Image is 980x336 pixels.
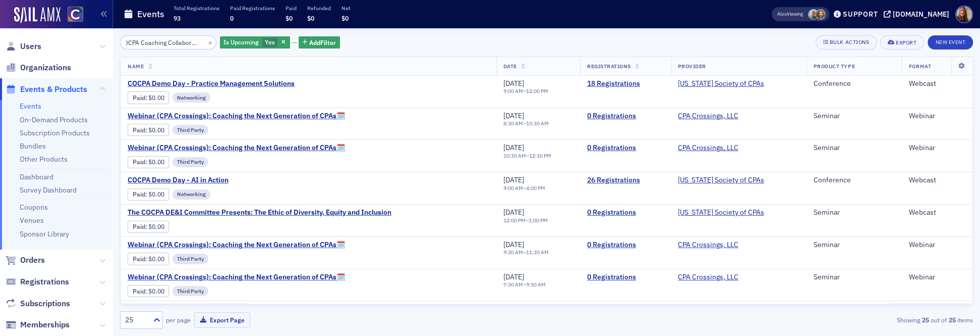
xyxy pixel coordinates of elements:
span: $0 [285,14,293,22]
button: [DOMAIN_NAME] [884,11,953,18]
time: 9:30 AM [503,249,523,256]
span: Webinar (CPA Crossings): Coaching the Next Generation of CPAs🗓️ [128,143,345,153]
div: Networking [172,92,210,103]
a: Paid [133,126,145,134]
span: Organizations [20,62,71,73]
a: Subscriptions [6,298,70,309]
button: × [206,37,215,46]
p: Refunded [307,5,331,12]
div: Paid: 0 - $0 [128,156,169,168]
span: $0.00 [148,255,164,263]
span: $0 [341,14,349,22]
a: Survey Dashboard [20,185,77,195]
div: 25 [125,315,147,325]
a: Events [20,102,41,111]
a: Webinar (CPA Crossings): Coaching the Next Generation of CPAs🗓️ [128,241,345,250]
time: 4:00 PM [526,184,545,191]
span: CPA Crossings, LLC [678,273,741,282]
div: Bulk Actions [830,39,869,45]
time: 9:30 AM [526,281,546,288]
div: Networking [172,189,210,200]
a: CPA Crossings, LLC [678,241,738,250]
span: [DATE] [503,208,524,217]
div: Webinar [909,273,965,282]
div: Conference [814,176,895,185]
span: Events & Products [20,84,87,95]
img: SailAMX [68,7,83,22]
div: Webcast [909,79,965,88]
a: Bundles [20,141,46,151]
span: Product Type [814,63,855,70]
a: Webinar (CPA Crossings): Coaching the Next Generation of CPAs🗓️ [128,112,345,121]
a: Registrations [6,276,69,287]
a: New Event [928,37,973,46]
div: Support [843,10,878,19]
div: – [503,217,548,224]
span: $0.00 [148,94,164,102]
span: : [133,94,148,102]
span: [DATE] [503,240,524,249]
span: 0 [230,14,234,22]
time: 7:30 AM [503,281,523,288]
span: Format [909,63,931,70]
span: Users [20,41,41,52]
button: Export Page [194,312,250,328]
span: [DATE] [503,111,524,120]
span: Registrations [587,63,631,70]
a: [US_STATE] Society of CPAs [678,176,764,185]
a: Coupons [20,203,48,212]
time: 8:30 AM [503,120,523,127]
span: $0.00 [148,223,164,230]
span: Registrations [20,276,69,287]
button: New Event [928,35,973,50]
a: On-Demand Products [20,115,88,124]
a: Events & Products [6,84,87,95]
span: $0.00 [148,190,164,198]
a: 18 Registrations [587,79,664,88]
div: – [503,153,551,159]
div: – [503,249,549,256]
div: Seminar [814,241,895,250]
a: 0 Registrations [587,208,664,217]
span: Colorado Society of CPAs [678,79,764,88]
p: Total Registrations [174,5,219,12]
div: Paid: 0 - $0 [128,285,169,297]
time: 11:30 AM [526,249,549,256]
button: Export [880,35,924,50]
a: 0 Registrations [587,143,664,153]
span: Viewing [777,11,803,18]
div: Seminar [814,112,895,121]
a: Paid [133,255,145,263]
button: Bulk Actions [816,35,877,50]
time: 12:00 PM [503,217,526,224]
a: COCPA Demo Day - Practice Management Solutions [128,79,297,88]
span: $0.00 [148,126,164,134]
span: COCPA Demo Day - AI in Action [128,176,297,185]
div: – [503,88,548,94]
a: Webinar (CPA Crossings): Coaching the Next Generation of CPAs🗓️ [128,273,345,282]
div: Webinar [909,112,965,121]
h1: Events [137,8,164,20]
a: The COCPA DE&I Committee Presents: The Ethic of Diversity, Equity and Inclusion [128,208,391,217]
span: [DATE] [503,143,524,152]
span: CPA Crossings, LLC [678,241,741,250]
a: View Homepage [61,7,83,24]
div: – [503,120,549,127]
p: Paid Registrations [230,5,275,12]
label: per page [166,315,191,324]
div: Seminar [814,208,895,217]
span: : [133,190,148,198]
time: 12:00 PM [526,87,548,94]
span: [DATE] [503,272,524,281]
div: Webinar [909,241,965,250]
div: Conference [814,79,895,88]
a: 26 Registrations [587,176,664,185]
a: 0 Registrations [587,273,664,282]
span: Derrol Moorhead [808,9,819,20]
a: Dashboard [20,172,53,181]
button: AddFilter [299,36,340,49]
